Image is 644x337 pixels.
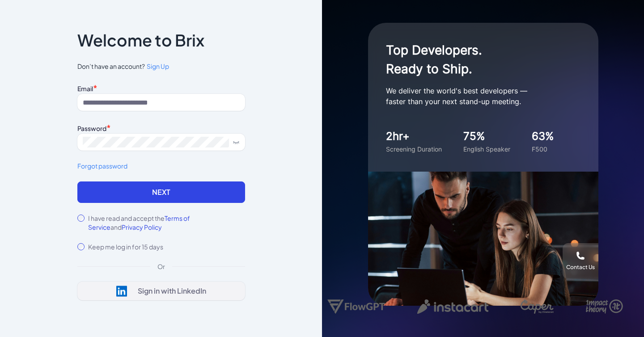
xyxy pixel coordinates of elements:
[77,124,106,132] label: Password
[386,144,442,154] div: Screening Duration
[77,62,245,71] span: Don’t have an account?
[77,181,245,203] button: Next
[138,286,206,295] div: Sign in with LinkedIn
[150,262,172,271] div: Or
[147,62,169,70] span: Sign Up
[77,33,204,47] p: Welcome to Brix
[77,282,245,300] button: Sign in with LinkedIn
[463,128,510,144] div: 75%
[88,242,163,251] label: Keep me log in for 15 days
[386,128,442,144] div: 2hr+
[566,264,595,271] div: Contact Us
[563,243,598,279] button: Contact Us
[386,41,565,78] h1: Top Developers. Ready to Ship.
[77,84,93,93] label: Email
[463,144,510,154] div: English Speaker
[532,144,554,154] div: F500
[77,161,245,171] a: Forgot password
[532,128,554,144] div: 63%
[145,62,169,71] a: Sign Up
[88,214,245,232] label: I have read and accept the and
[386,85,565,107] p: We deliver the world's best developers — faster than your next stand-up meeting.
[122,223,162,231] span: Privacy Policy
